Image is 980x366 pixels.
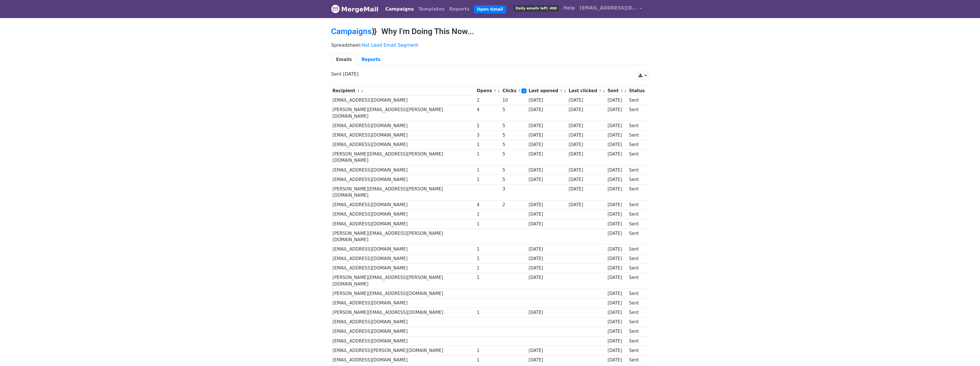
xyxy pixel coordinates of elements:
div: [DATE] [608,255,627,262]
th: Last opened [527,86,567,96]
div: 1 [477,167,500,174]
td: Sent [628,298,646,308]
a: Daily emails left: 400 [511,2,561,14]
div: 2 [502,202,526,208]
div: 5 [502,151,526,158]
div: [DATE] [608,338,627,345]
td: [EMAIL_ADDRESS][DOMAIN_NAME] [331,254,475,263]
a: Reports [447,3,472,15]
div: [DATE] [608,319,627,325]
div: [DATE] [569,167,605,174]
div: [DATE] [608,357,627,363]
div: 1 [477,309,500,316]
td: Sent [628,229,646,245]
a: MergeMail [331,3,378,15]
td: [EMAIL_ADDRESS][DOMAIN_NAME] [331,317,475,327]
div: [DATE] [569,141,605,148]
div: [DATE] [529,167,566,174]
a: Emails [331,54,357,66]
td: [EMAIL_ADDRESS][DOMAIN_NAME] [331,96,475,105]
div: [DATE] [569,123,605,129]
td: [EMAIL_ADDRESS][DOMAIN_NAME] [331,130,475,140]
div: 1 [477,347,500,354]
td: [EMAIL_ADDRESS][DOMAIN_NAME] [331,165,475,175]
div: 3 [502,186,526,192]
div: [DATE] [608,328,627,335]
div: [DATE] [529,255,566,262]
div: [DATE] [608,290,627,297]
div: 4 [477,107,500,113]
td: [PERSON_NAME][EMAIL_ADDRESS][DOMAIN_NAME] [331,308,475,317]
td: Sent [628,263,646,273]
span: Daily emails left: 400 [513,5,559,11]
td: Sent [628,96,646,105]
div: 3 [477,132,500,139]
div: [DATE] [608,132,627,139]
div: [DATE] [608,274,627,281]
td: [PERSON_NAME][EMAIL_ADDRESS][PERSON_NAME][DOMAIN_NAME] [331,105,475,121]
td: Sent [628,327,646,336]
div: [DATE] [608,97,627,104]
td: [EMAIL_ADDRESS][DOMAIN_NAME] [331,298,475,308]
div: [DATE] [529,123,566,129]
td: [EMAIL_ADDRESS][DOMAIN_NAME] [331,263,475,273]
td: Sent [628,105,646,121]
div: 5 [502,176,526,183]
a: Campaigns [331,27,372,36]
div: 5 [502,167,526,174]
p: Sent [DATE] [331,71,649,77]
a: ↑ [560,89,563,93]
div: [DATE] [529,357,566,363]
div: 4 [477,202,500,208]
a: ↑ [357,89,360,93]
div: [DATE] [569,176,605,183]
td: Sent [628,130,646,140]
div: [DATE] [608,123,627,129]
td: Sent [628,184,646,200]
div: 1 [477,123,500,129]
div: 1 [477,151,500,158]
div: [DATE] [569,202,605,208]
div: [DATE] [529,246,566,253]
div: [DATE] [569,151,605,158]
a: ↓ [564,89,567,93]
td: [EMAIL_ADDRESS][DOMAIN_NAME] [331,200,475,210]
td: Sent [628,355,646,365]
a: Help [561,2,577,14]
a: ↓ [497,89,500,93]
div: [DATE] [608,107,627,113]
a: ↓ [624,89,627,93]
a: ↑ [518,89,521,93]
td: Sent [628,308,646,317]
a: ↑ [599,89,602,93]
td: Sent [628,346,646,355]
div: [DATE] [529,265,566,271]
div: 1 [477,221,500,227]
a: ↓ [521,88,526,93]
div: 2 [477,97,500,104]
div: 5 [502,123,526,129]
div: [DATE] [569,186,605,192]
td: [EMAIL_ADDRESS][DOMAIN_NAME] [331,175,475,184]
a: [EMAIL_ADDRESS][DOMAIN_NAME] [577,2,644,16]
td: [EMAIL_ADDRESS][PERSON_NAME][DOMAIN_NAME] [331,346,475,355]
td: Sent [628,175,646,184]
th: Recipient [331,86,475,96]
div: 1 [477,274,500,281]
div: 1 [477,246,500,253]
div: [DATE] [529,132,566,139]
td: [EMAIL_ADDRESS][DOMAIN_NAME] [331,140,475,149]
td: [EMAIL_ADDRESS][DOMAIN_NAME] [331,355,475,365]
p: Spreadsheet: [331,42,649,48]
th: Status [628,86,646,96]
div: [DATE] [608,246,627,253]
td: Sent [628,336,646,346]
div: 1 [477,211,500,218]
div: [DATE] [608,309,627,316]
td: [PERSON_NAME][EMAIL_ADDRESS][DOMAIN_NAME] [331,289,475,298]
div: 1 [477,357,500,363]
td: [EMAIL_ADDRESS][DOMAIN_NAME] [331,327,475,336]
td: [EMAIL_ADDRESS][DOMAIN_NAME] [331,210,475,219]
td: Sent [628,210,646,219]
div: [DATE] [608,211,627,218]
